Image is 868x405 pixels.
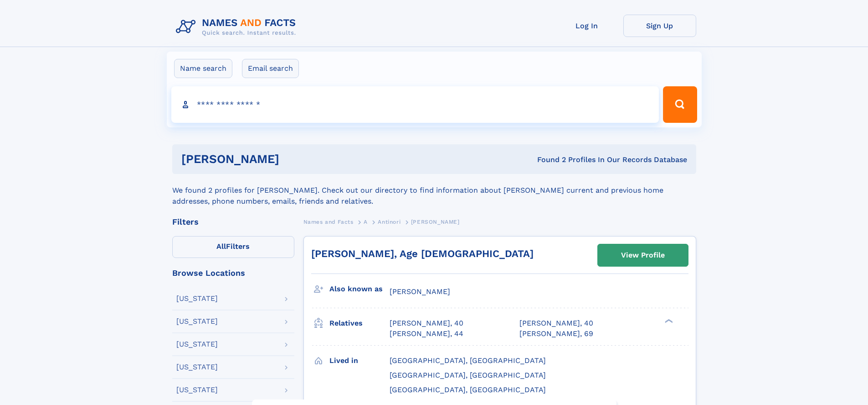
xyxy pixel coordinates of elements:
[623,15,696,37] a: Sign Up
[598,244,688,266] a: View Profile
[378,219,401,225] span: Antinori
[303,216,354,227] a: Names and Facts
[176,295,218,302] div: [US_STATE]
[519,329,593,339] a: [PERSON_NAME], 69
[176,386,218,394] div: [US_STATE]
[171,86,659,123] input: search input
[519,318,593,328] a: [PERSON_NAME], 40
[311,248,534,259] a: [PERSON_NAME], Age [DEMOGRAPHIC_DATA]
[172,218,294,226] div: Filters
[390,356,546,365] span: [GEOGRAPHIC_DATA], [GEOGRAPHIC_DATA]
[390,287,450,296] span: [PERSON_NAME]
[176,318,218,325] div: [US_STATE]
[329,281,390,297] h3: Also known as
[174,59,232,78] label: Name search
[176,363,218,371] div: [US_STATE]
[550,15,623,37] a: Log In
[172,236,294,258] label: Filters
[216,242,226,251] span: All
[390,318,463,328] a: [PERSON_NAME], 40
[329,353,390,368] h3: Lived in
[329,316,390,331] h3: Relatives
[181,153,408,165] h1: [PERSON_NAME]
[408,155,687,165] div: Found 2 Profiles In Our Records Database
[172,15,303,39] img: Logo Names and Facts
[242,59,299,78] label: Email search
[411,219,460,225] span: [PERSON_NAME]
[172,269,294,277] div: Browse Locations
[663,318,673,324] div: ❯
[364,219,368,225] span: A
[176,341,218,348] div: [US_STATE]
[390,329,463,339] a: [PERSON_NAME], 44
[390,385,546,394] span: [GEOGRAPHIC_DATA], [GEOGRAPHIC_DATA]
[663,86,697,123] button: Search Button
[378,216,401,227] a: Antinori
[390,371,546,379] span: [GEOGRAPHIC_DATA], [GEOGRAPHIC_DATA]
[621,245,665,266] div: View Profile
[364,216,368,227] a: A
[172,174,696,207] div: We found 2 profiles for [PERSON_NAME]. Check out our directory to find information about [PERSON_...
